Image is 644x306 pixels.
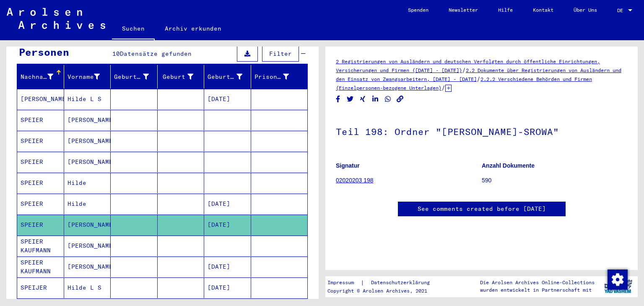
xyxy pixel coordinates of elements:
span: / [477,75,480,83]
a: Impressum [327,278,361,287]
mat-header-cell: Geburtsdatum [204,65,251,88]
mat-cell: [PERSON_NAME] [64,236,111,256]
button: Share on Twitter [346,94,355,104]
mat-cell: SPEIJER [17,277,64,298]
button: Share on WhatsApp [384,94,392,104]
mat-cell: [DATE] [204,89,251,109]
span: Filter [269,50,292,57]
h1: Teil 198: Ordner "[PERSON_NAME]-SROWA" [336,112,627,149]
img: Zustimmung ändern [608,270,628,290]
mat-cell: [PERSON_NAME] [64,110,111,130]
div: Personen [19,44,69,60]
a: Suchen [112,18,155,40]
mat-cell: SPEIER [17,215,64,235]
button: Filter [262,46,299,62]
mat-cell: [DATE] [204,257,251,277]
mat-cell: SPEIER [17,110,64,130]
div: Geburtsdatum [208,70,253,83]
b: Signatur [336,162,360,169]
div: Prisoner # [254,73,289,81]
div: Nachname [21,73,53,81]
button: Share on Xing [358,94,367,104]
a: 2 Registrierungen von Ausländern und deutschen Verfolgten durch öffentliche Einrichtungen, Versic... [336,58,600,73]
button: Copy link [396,94,405,104]
div: Prisoner # [254,70,300,83]
img: Arolsen_neg.svg [7,8,105,29]
mat-cell: [PERSON_NAME] [64,257,111,277]
mat-cell: [PERSON_NAME] [64,152,111,172]
div: Geburtsdatum [208,73,242,81]
b: Anzahl Dokumente [482,162,535,169]
span: / [441,84,445,91]
span: / [462,66,466,74]
mat-cell: SPEIER [17,131,64,151]
a: Archiv erkunden [155,18,231,39]
mat-cell: SPEIER KAUFMANN [17,236,64,256]
mat-cell: Hilde [64,194,111,214]
mat-header-cell: Prisoner # [251,65,308,88]
div: Geburtsname [114,70,159,83]
mat-header-cell: Geburtsname [111,65,158,88]
a: Datenschutzerklärung [364,278,440,287]
mat-cell: Hilde L S [64,277,111,298]
span: Datensätze gefunden [120,50,192,57]
mat-cell: SPEIER KAUFMANN [17,257,64,277]
span: 10 [112,50,120,57]
mat-cell: SPEIER [17,173,64,193]
mat-cell: [DATE] [204,215,251,235]
mat-cell: SPEIER [17,194,64,214]
button: Share on Facebook [334,94,343,104]
div: Vorname [68,73,100,81]
mat-cell: SPEIER [17,152,64,172]
div: Geburt‏ [161,73,194,81]
p: 590 [482,176,627,185]
a: See comments created before [DATE] [418,205,546,213]
div: | [327,278,440,287]
mat-cell: [PERSON_NAME] [17,89,64,109]
p: wurden entwickelt in Partnerschaft mit [480,286,595,294]
img: yv_logo.png [602,276,634,297]
div: Geburt‏ [161,70,204,83]
span: DE [617,8,626,13]
p: Copyright © Arolsen Archives, 2021 [327,287,440,295]
mat-header-cell: Nachname [17,65,64,88]
a: 2.2 Dokumente über Registrierungen von Ausländern und den Einsatz von Zwangsarbeitern, [DATE] - [... [336,67,621,82]
mat-header-cell: Vorname [64,65,111,88]
mat-header-cell: Geburt‏ [158,65,205,88]
div: Nachname [21,70,64,83]
mat-cell: [PERSON_NAME] [64,131,111,151]
button: Share on LinkedIn [371,94,380,104]
p: Die Arolsen Archives Online-Collections [480,279,595,286]
mat-cell: [PERSON_NAME] [64,215,111,235]
mat-cell: [DATE] [204,194,251,214]
div: Vorname [68,70,111,83]
a: 02020203 198 [336,177,374,184]
mat-cell: Hilde L S [64,89,111,109]
mat-cell: Hilde [64,173,111,193]
mat-cell: [DATE] [204,277,251,298]
div: Geburtsname [114,73,149,81]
